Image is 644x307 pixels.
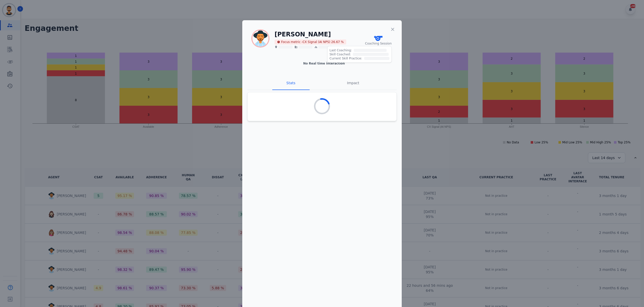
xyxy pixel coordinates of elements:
[330,52,389,56] div: Skill Coached:
[330,48,389,52] div: Last Coaching:
[251,61,397,65] div: No Real time interaction
[365,41,392,46] span: Coaching Session
[252,30,269,47] img: Rounded avatar
[330,56,389,60] div: Current Skill Practice:
[286,81,296,85] span: Stats
[347,81,359,85] span: Impact
[275,39,346,45] span: Focus metric - CX Signal (AI NPS) 26.67 %
[275,30,346,38] h1: [PERSON_NAME]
